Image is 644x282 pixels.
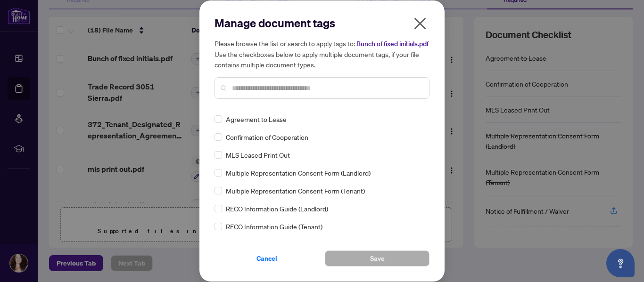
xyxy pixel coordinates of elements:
[215,250,319,266] button: Cancel
[413,16,428,31] span: close
[226,221,322,232] span: RECO Information Guide (Tenant)
[356,40,429,48] span: Bunch of fixed initials.pdf
[226,132,308,142] span: Confirmation of Cooperation
[226,168,371,178] span: Multiple Representation Consent Form (Landlord)
[256,251,277,266] span: Cancel
[606,249,635,277] button: Open asap
[226,203,328,214] span: RECO Information Guide (Landlord)
[325,250,429,266] button: Save
[226,185,365,196] span: Multiple Representation Consent Form (Tenant)
[226,150,290,160] span: MLS Leased Print Out
[226,114,287,124] span: Agreement to Lease
[215,38,429,70] h5: Please browse the list or search to apply tags to: Use the checkboxes below to apply multiple doc...
[215,16,429,31] h2: Manage document tags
